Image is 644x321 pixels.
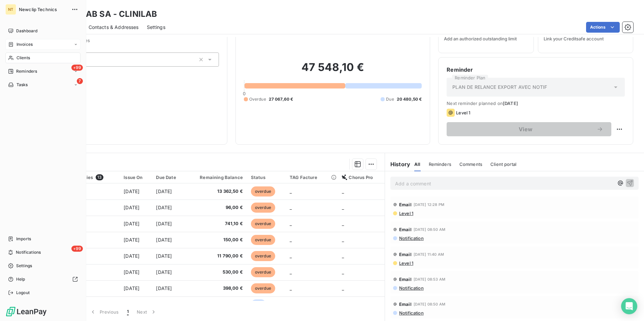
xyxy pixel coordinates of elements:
[17,55,30,61] span: Clients
[96,174,103,180] span: 13
[16,290,30,296] span: Logout
[124,205,139,210] span: [DATE]
[124,285,139,291] span: [DATE]
[398,211,413,216] span: Level 1
[71,65,83,71] span: +99
[544,36,604,41] span: Link your Creditsafe account
[399,227,412,232] span: Email
[190,237,243,243] span: 150,00 €
[19,7,67,12] span: Newclip Technics
[447,66,625,74] h6: Reminder
[190,220,243,227] span: 741,10 €
[124,253,139,259] span: [DATE]
[156,175,182,180] div: Due Date
[16,249,41,255] span: Notifications
[156,253,172,259] span: [DATE]
[444,36,517,41] span: Add an authorized outstanding limit
[77,78,83,84] span: 7
[17,82,28,88] span: Tasks
[414,302,445,306] span: [DATE] 08:50 AM
[147,24,165,31] span: Settings
[190,253,243,259] span: 11 790,00 €
[290,175,334,180] div: TAG Facture
[251,283,275,293] span: overdue
[290,205,292,210] span: _
[251,219,275,229] span: overdue
[342,205,344,210] span: _
[342,221,344,226] span: _
[156,269,172,275] span: [DATE]
[17,41,33,47] span: Invoices
[59,8,157,20] h3: CLINILAB SA - CLINILAB
[398,310,424,316] span: Notification
[455,127,597,132] span: View
[124,269,139,275] span: [DATE]
[399,301,412,307] span: Email
[251,235,275,245] span: overdue
[398,260,413,266] span: Level 1
[251,203,275,213] span: overdue
[123,305,133,319] button: 1
[290,188,292,194] span: _
[399,202,412,207] span: Email
[621,298,637,314] div: Open Intercom Messenger
[399,252,412,257] span: Email
[190,204,243,211] span: 96,00 €
[290,237,292,243] span: _
[342,269,344,275] span: _
[385,160,410,168] h6: History
[414,162,420,167] span: All
[251,299,266,310] span: due
[156,237,172,243] span: [DATE]
[16,263,32,269] span: Settings
[503,101,518,106] span: [DATE]
[71,246,83,252] span: +99
[342,188,344,194] span: _
[124,221,139,226] span: [DATE]
[398,236,424,241] span: Notification
[414,227,445,231] span: [DATE] 08:50 AM
[16,276,25,282] span: Help
[251,251,275,261] span: overdue
[133,305,161,319] button: Next
[386,96,394,102] span: Due
[5,274,80,285] a: Help
[290,253,292,259] span: _
[16,28,37,34] span: Dashboard
[586,22,620,33] button: Actions
[459,162,482,167] span: Comments
[124,175,148,180] div: Issue On
[342,237,344,243] span: _
[5,4,16,15] div: NT
[290,285,292,291] span: _
[243,91,246,96] span: 0
[54,38,219,47] span: Client Properties
[190,269,243,276] span: 530,00 €
[447,122,611,136] button: View
[342,253,344,259] span: _
[456,110,470,115] span: Level 1
[251,175,282,180] div: Status
[244,61,422,81] h2: 47 548,10 €
[156,188,172,194] span: [DATE]
[397,96,422,102] span: 20 480,50 €
[156,221,172,226] span: [DATE]
[251,267,275,277] span: overdue
[124,188,139,194] span: [DATE]
[414,277,445,281] span: [DATE] 08:53 AM
[16,68,37,74] span: Reminders
[290,221,292,226] span: _
[399,277,412,282] span: Email
[86,305,123,319] button: Previous
[190,188,243,195] span: 13 362,50 €
[16,236,31,242] span: Imports
[342,285,344,291] span: _
[249,96,266,102] span: Overdue
[190,285,243,292] span: 398,00 €
[342,175,381,180] div: Chorus Pro
[251,186,275,197] span: overdue
[5,306,47,317] img: Logo LeanPay
[127,309,129,315] span: 1
[190,175,243,180] div: Remaining Balance
[156,285,172,291] span: [DATE]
